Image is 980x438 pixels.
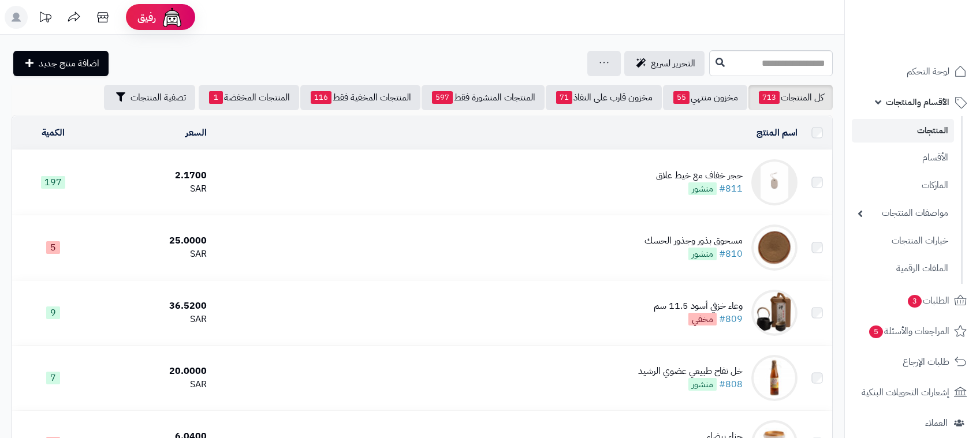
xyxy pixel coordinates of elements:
[663,85,747,110] a: مخزون منتهي55
[862,384,949,400] span: إشعارات التحويلات البنكية
[719,247,743,261] a: #810
[546,85,662,110] a: مخزون قارب على النفاذ71
[688,313,717,325] span: مخفي
[719,182,743,196] a: #811
[99,169,207,182] div: 2.1700
[903,354,949,370] span: طلبات الإرجاع
[759,91,780,104] span: 713
[651,57,695,70] span: التحرير لسريع
[852,58,973,85] a: لوحة التحكم
[751,224,798,271] img: مسحوق بذور وجذور الحسك
[852,173,954,198] a: الماركات
[748,85,833,110] a: كل المنتجات713
[654,300,743,313] div: وعاء خزفي أسود 11.5 سم
[644,234,743,248] div: مسحوق بذور وجذور الحسك
[46,241,60,254] span: 5
[907,293,949,309] span: الطلبات
[907,294,922,308] span: 3
[199,85,299,110] a: المنتجات المخفضة1
[852,348,973,376] a: طلبات الإرجاع
[868,323,949,339] span: المراجعات والأسئلة
[852,409,973,437] a: العملاء
[422,85,545,110] a: المنتجات المنشورة فقط597
[901,21,969,45] img: logo-2.png
[13,51,109,76] a: اضافة منتج جديد
[209,91,223,104] span: 1
[42,126,65,140] a: الكمية
[852,201,954,226] a: مواصفات المنتجات
[31,6,59,32] a: تحديثات المنصة
[99,234,207,248] div: 25.0000
[688,378,717,391] span: منشور
[869,325,883,338] span: 5
[556,91,572,104] span: 71
[46,372,60,384] span: 7
[852,287,973,315] a: الطلبات3
[925,415,948,431] span: العملاء
[656,169,743,182] div: حجر خفاف مع خيط علاق
[688,248,717,260] span: منشور
[688,182,717,195] span: منشور
[99,300,207,313] div: 36.5200
[99,365,207,378] div: 20.0000
[131,91,186,104] span: تصفية المنتجات
[751,159,798,205] img: حجر خفاف مع خيط علاق
[46,306,60,319] span: 9
[311,91,331,104] span: 116
[638,365,743,378] div: خل تفاح طبيعي عضوي الرشيد
[852,229,954,253] a: خيارات المنتجات
[886,94,949,110] span: الأقسام والمنتجات
[852,379,973,406] a: إشعارات التحويلات البنكية
[41,176,65,189] span: 197
[39,57,99,70] span: اضافة منتج جديد
[751,355,798,401] img: خل تفاح طبيعي عضوي الرشيد
[719,377,743,391] a: #808
[99,248,207,261] div: SAR
[852,119,954,143] a: المنتجات
[751,290,798,336] img: وعاء خزفي أسود 11.5 سم
[99,378,207,391] div: SAR
[161,6,184,29] img: ai-face.png
[852,145,954,170] a: الأقسام
[624,51,705,76] a: التحرير لسريع
[719,312,743,326] a: #809
[852,256,954,281] a: الملفات الرقمية
[673,91,690,104] span: 55
[185,126,207,140] a: السعر
[432,91,453,104] span: 597
[907,63,949,80] span: لوحة التحكم
[852,317,973,345] a: المراجعات والأسئلة5
[137,10,156,24] span: رفيق
[104,85,195,110] button: تصفية المنتجات
[99,313,207,326] div: SAR
[99,182,207,196] div: SAR
[300,85,420,110] a: المنتجات المخفية فقط116
[757,126,798,140] a: اسم المنتج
